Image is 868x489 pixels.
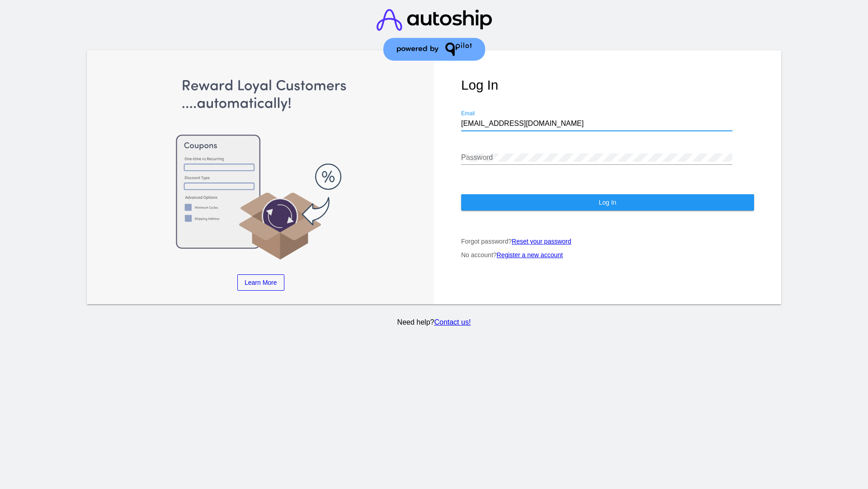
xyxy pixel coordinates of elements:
[461,238,754,245] p: Forgot password?
[85,318,783,326] p: Need help?
[114,77,407,261] img: Apply Coupons Automatically to Scheduled Orders with QPilot
[461,120,732,128] input: Email
[461,77,754,93] h1: Log In
[461,251,754,259] p: No account?
[599,199,616,206] span: Log In
[245,279,277,286] span: Learn More
[497,251,563,259] a: Register a new account
[237,274,284,291] a: Learn More
[512,238,571,245] a: Reset your password
[461,194,754,211] button: Log In
[434,318,471,326] a: Contact us!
